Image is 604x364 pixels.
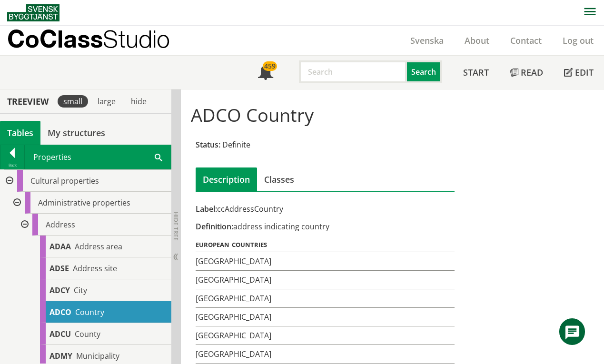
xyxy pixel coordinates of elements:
p: CoClass [7,33,170,44]
span: Edit [575,67,594,78]
td: [GEOGRAPHIC_DATA] [196,345,446,364]
div: Properties [25,145,171,169]
h1: ADCO Country [191,104,594,125]
span: Address [46,219,75,230]
span: Municipality [76,351,119,361]
td: [GEOGRAPHIC_DATA] [196,308,446,326]
span: ADCO [50,307,71,317]
a: 459 [248,56,284,89]
div: european countries [196,239,455,248]
span: Address site [73,263,117,274]
span: ADAA [50,241,71,252]
span: Definite [222,139,250,150]
span: Label: [196,204,217,214]
span: Start [463,67,489,78]
div: small [58,95,88,108]
span: Status: [196,139,220,150]
div: address indicating country [196,221,455,232]
input: Search [299,60,407,83]
div: Treeview [2,96,54,107]
span: Address area [75,241,122,252]
a: Read [499,56,554,89]
div: Description [196,167,257,191]
a: Log out [552,35,604,46]
img: Svensk Byggtjänst [7,4,59,21]
div: Back [0,161,24,169]
span: Read [521,67,543,78]
a: Edit [554,56,604,89]
span: Hide tree [172,212,180,241]
span: ADSE [50,263,69,274]
span: Country [75,307,104,317]
div: large [92,95,121,108]
td: [GEOGRAPHIC_DATA] [196,326,446,345]
span: Studio [103,25,170,53]
div: Classes [257,167,301,191]
a: Svenska [400,35,454,46]
span: ADMY [50,351,72,361]
div: hide [125,95,152,108]
a: My structures [40,121,112,145]
span: Definition: [196,221,233,232]
span: ADCU [50,329,71,339]
td: [GEOGRAPHIC_DATA] [196,289,446,308]
a: Start [453,56,499,89]
span: Cultural properties [30,176,99,186]
button: Search [407,60,442,83]
span: City [74,285,87,295]
div: 459 [263,61,277,71]
span: Search within table [155,152,162,162]
div: ccAddressCountry [196,204,455,214]
a: CoClassStudio [7,26,190,55]
a: About [454,35,500,46]
span: Notifications [258,66,273,81]
span: Administrative properties [38,197,130,208]
td: [GEOGRAPHIC_DATA] [196,271,446,289]
a: Contact [500,35,552,46]
td: [GEOGRAPHIC_DATA] [196,252,446,271]
span: ADCY [50,285,70,295]
span: County [75,329,100,339]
